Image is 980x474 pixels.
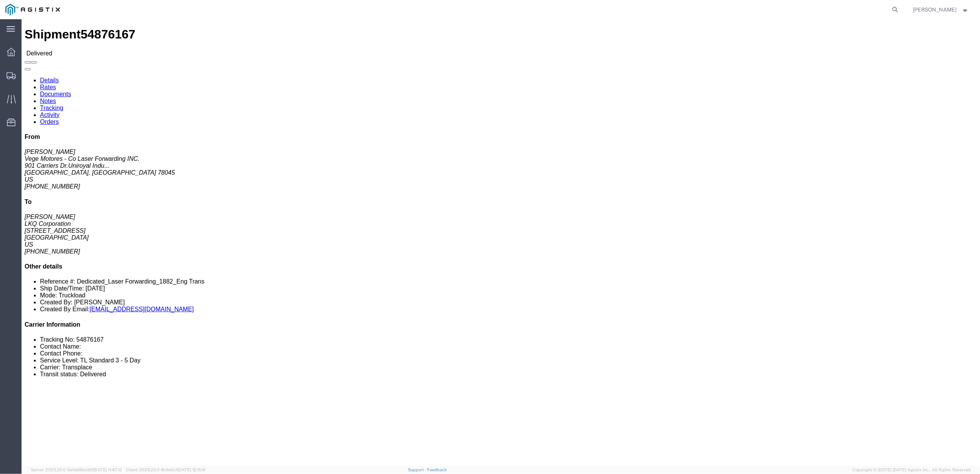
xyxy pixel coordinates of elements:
span: [DATE] 12:11:14 [178,467,205,472]
iframe: FS Legacy Container [22,19,980,466]
img: logo [5,4,60,15]
a: Feedback [427,467,447,472]
span: Server: 2025.20.0-5efa686e39f [31,467,122,472]
span: Client: 2025.20.0-8c6e0cf [126,467,205,472]
span: [DATE] 11:47:12 [93,467,122,472]
span: Jorge Hinojosa [913,5,957,14]
span: Copyright © [DATE]-[DATE] Agistix Inc., All Rights Reserved [852,467,971,473]
a: Support [408,467,427,472]
button: [PERSON_NAME] [913,5,970,14]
